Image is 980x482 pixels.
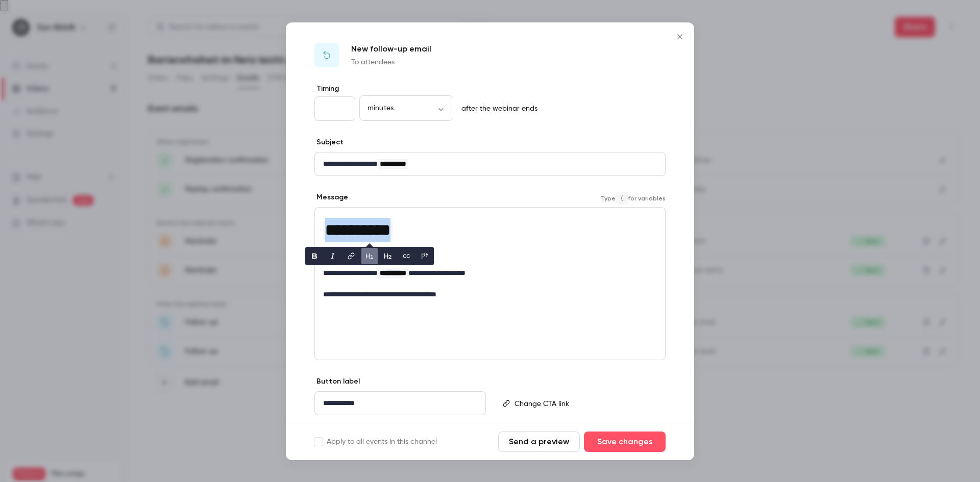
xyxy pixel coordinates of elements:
[315,153,665,175] div: editor
[351,57,431,67] p: To attendees
[314,192,348,202] label: Message
[584,432,666,452] button: Save changes
[510,392,665,415] div: editor
[325,248,341,264] button: italic
[498,432,580,452] button: Send a preview
[315,208,665,306] div: editor
[343,248,359,264] button: link
[670,27,690,47] button: Close
[314,137,344,147] label: Subject
[601,192,666,205] span: Type for variables
[306,248,323,264] button: bold
[314,376,360,387] label: Button label
[416,248,433,264] button: blockquote
[351,43,431,55] p: New follow-up email
[457,104,537,114] p: after the webinar ends
[359,103,453,113] div: minutes
[616,192,628,205] code: {
[315,392,485,415] div: editor
[314,437,437,447] label: Apply to all events in this channel
[314,84,666,94] label: Timing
